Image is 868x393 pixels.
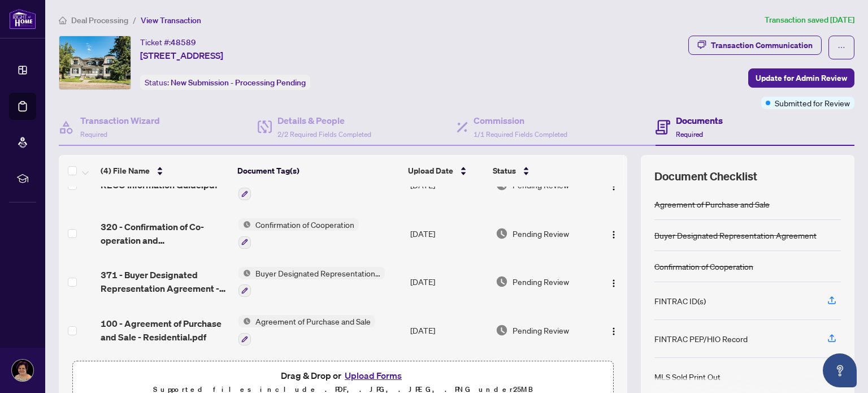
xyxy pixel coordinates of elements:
[488,155,594,187] th: Status
[676,130,703,139] span: Required
[238,218,251,231] img: Status Icon
[281,368,405,383] span: Drag & Drop or
[140,36,196,49] div: Ticket #:
[513,275,569,288] span: Pending Review
[654,198,770,210] div: Agreement of Purchase and Sale
[238,267,251,279] img: Status Icon
[96,155,233,187] th: (4) File Name
[688,36,822,55] button: Transaction Communication
[406,209,491,258] td: [DATE]
[609,327,618,336] img: Logo
[837,44,845,51] span: ellipsis
[341,368,405,383] button: Upload Forms
[12,360,33,381] img: Profile Icon
[101,220,229,247] span: 320 - Confirmation of Co-operation and Representation.pdf
[756,69,847,87] span: Update for Admin Review
[513,227,569,240] span: Pending Review
[605,321,623,339] button: Logo
[406,258,491,306] td: [DATE]
[654,295,706,307] div: FINTRAC ID(s)
[101,165,150,177] span: (4) File Name
[80,114,160,127] h4: Transaction Wizard
[609,230,618,239] img: Logo
[171,77,306,88] span: New Submission - Processing Pending
[474,114,567,127] h4: Commission
[251,218,359,231] span: Confirmation of Cooperation
[140,75,310,90] div: Status:
[101,268,229,295] span: 371 - Buyer Designated Representation Agreement - Authority for Purchase or Lease.pdf
[277,130,371,139] span: 2/2 Required Fields Completed
[233,155,403,187] th: Document Tag(s)
[496,324,508,336] img: Document Status
[238,218,359,249] button: Status IconConfirmation of Cooperation
[238,267,385,297] button: Status IconBuyer Designated Representation Agreement
[654,229,817,241] div: Buyer Designated Representation Agreement
[654,370,721,383] div: MLS Sold Print Out
[654,169,757,184] span: Document Checklist
[251,267,385,279] span: Buyer Designated Representation Agreement
[496,275,508,288] img: Document Status
[654,332,748,345] div: FINTRAC PEP/HIO Record
[605,273,623,291] button: Logo
[711,36,813,54] div: Transaction Communication
[775,97,850,109] span: Submitted for Review
[605,224,623,243] button: Logo
[823,353,857,387] button: Open asap
[406,306,491,355] td: [DATE]
[474,130,567,139] span: 1/1 Required Fields Completed
[251,315,375,327] span: Agreement of Purchase and Sale
[59,36,131,89] img: IMG-40752661_1.jpg
[80,130,107,139] span: Required
[9,8,36,29] img: logo
[59,16,67,24] span: home
[133,14,136,27] li: /
[493,165,516,177] span: Status
[748,68,854,88] button: Update for Admin Review
[609,279,618,288] img: Logo
[171,37,196,47] span: 48589
[238,315,251,327] img: Status Icon
[141,15,201,25] span: View Transaction
[140,49,223,62] span: [STREET_ADDRESS]
[408,165,453,177] span: Upload Date
[71,15,128,25] span: Deal Processing
[609,182,618,191] img: Logo
[277,114,371,127] h4: Details & People
[496,227,508,240] img: Document Status
[654,260,753,273] div: Confirmation of Cooperation
[765,14,854,27] article: Transaction saved [DATE]
[513,324,569,336] span: Pending Review
[403,155,488,187] th: Upload Date
[676,114,723,127] h4: Documents
[101,317,229,344] span: 100 - Agreement of Purchase and Sale - Residential.pdf
[238,315,375,346] button: Status IconAgreement of Purchase and Sale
